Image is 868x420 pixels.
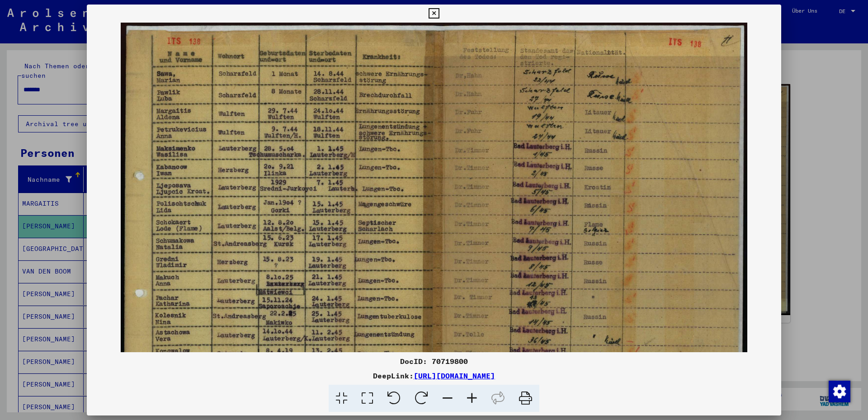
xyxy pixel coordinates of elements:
div: DocID: 70719800 [87,356,781,367]
img: Zustimmung ändern [829,381,850,402]
div: Zustimmung ändern [828,380,850,402]
div: DeepLink: [87,370,781,381]
a: [URL][DOMAIN_NAME] [414,371,495,380]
